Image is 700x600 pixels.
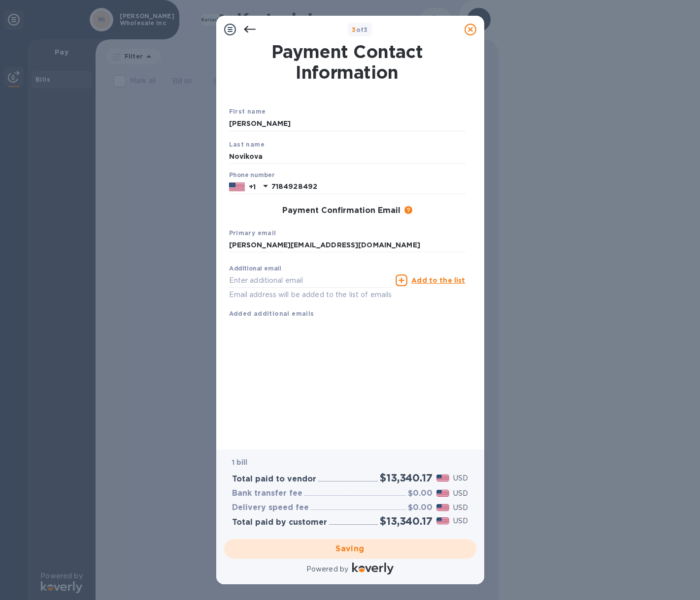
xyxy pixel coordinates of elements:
img: USD [436,504,450,511]
p: Powered by [306,564,348,574]
p: USD [453,516,468,526]
p: USD [453,503,468,513]
b: Primary email [229,229,276,237]
h3: Delivery speed fee [232,503,309,512]
img: Logo [352,563,394,574]
input: Enter your first name [229,117,466,131]
h3: Total paid to vendor [232,475,316,484]
b: of 3 [352,26,368,33]
p: USD [453,473,468,483]
b: 1 bill [232,458,248,466]
h2: $13,340.17 [380,472,432,484]
h3: Payment Confirmation Email [282,206,400,215]
u: Add to the list [411,276,465,284]
input: Enter your last name [229,149,466,164]
img: USD [436,517,450,524]
img: USD [436,490,450,497]
label: Phone number [229,173,274,179]
b: Added additional emails [229,310,314,317]
label: Additional email [229,266,281,272]
input: Enter your primary name [229,238,466,253]
img: USD [436,475,450,481]
h3: Bank transfer fee [232,489,302,498]
input: Enter additional email [229,273,392,288]
img: US [229,181,245,192]
input: Enter your phone number [271,180,466,194]
p: Email address will be added to the list of emails [229,289,392,300]
span: 3 [352,26,356,33]
p: USD [453,488,468,499]
b: Last name [229,141,265,148]
h1: Payment Contact Information [229,41,466,83]
h3: $0.00 [408,489,433,498]
h3: $0.00 [408,503,433,512]
b: First name [229,108,266,115]
p: +1 [249,182,256,192]
h3: Total paid by customer [232,518,327,527]
h2: $13,340.17 [380,515,432,527]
